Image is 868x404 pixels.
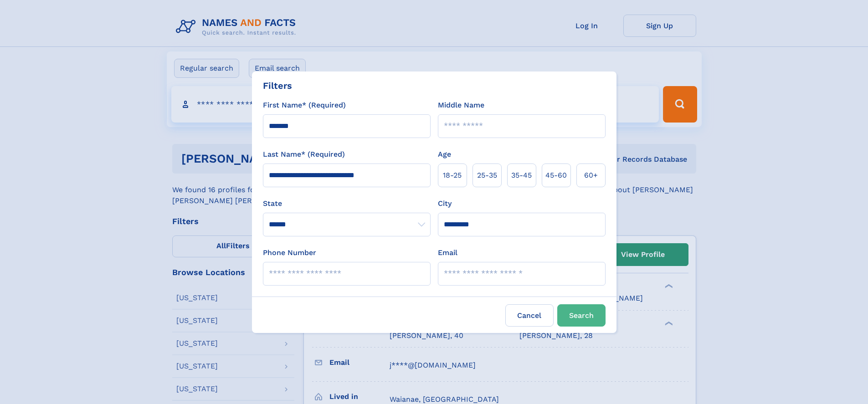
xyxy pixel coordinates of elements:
label: Cancel [505,304,554,327]
label: Email [438,247,457,258]
label: Age [438,149,451,160]
span: 25‑35 [477,170,497,181]
label: First Name* (Required) [263,100,346,111]
button: Search [557,304,606,327]
label: Last Name* (Required) [263,149,345,160]
label: State [263,198,431,209]
label: City [438,198,452,209]
div: Filters [263,79,292,92]
span: 60+ [584,170,598,181]
span: 45‑60 [545,170,567,181]
label: Middle Name [438,100,484,111]
span: 18‑25 [443,170,462,181]
span: 35‑45 [511,170,532,181]
label: Phone Number [263,247,316,258]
